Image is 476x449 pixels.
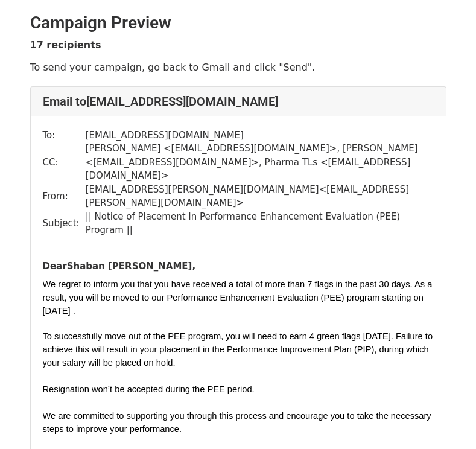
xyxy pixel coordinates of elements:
[43,129,86,142] td: To:
[86,142,434,183] td: [PERSON_NAME] < [EMAIL_ADDRESS][DOMAIN_NAME] >, [PERSON_NAME] < [EMAIL_ADDRESS][DOMAIN_NAME] >, P...
[43,384,255,394] span: Resignation won’t be accepted during the PEE period.
[43,279,433,316] span: We regret to inform you that you have received a total of more than 7 flags in the past 30 days. ...
[43,261,196,272] b: DearShaban [PERSON_NAME],
[30,13,446,33] h2: Campaign Preview
[30,39,101,51] strong: 17 recipients
[86,210,434,237] td: || Notice of Placement In Performance Enhancement Evaluation (PEE) Program ||
[43,331,433,368] span: To successfully move out of the PEE program, you will need to earn 4 green flags [DATE]. Failure ...
[43,142,86,183] td: CC:
[86,129,434,142] td: [EMAIL_ADDRESS][DOMAIN_NAME]
[43,183,86,210] td: From:
[86,183,434,210] td: [EMAIL_ADDRESS][PERSON_NAME][DOMAIN_NAME] < [EMAIL_ADDRESS][PERSON_NAME][DOMAIN_NAME] >
[43,210,86,237] td: Subject:
[43,94,434,109] h4: Email to [EMAIL_ADDRESS][DOMAIN_NAME]
[43,411,431,434] span: We are committed to supporting you through this process and encourage you to take the necessary s...
[30,61,446,74] p: To send your campaign, go back to Gmail and click "Send".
